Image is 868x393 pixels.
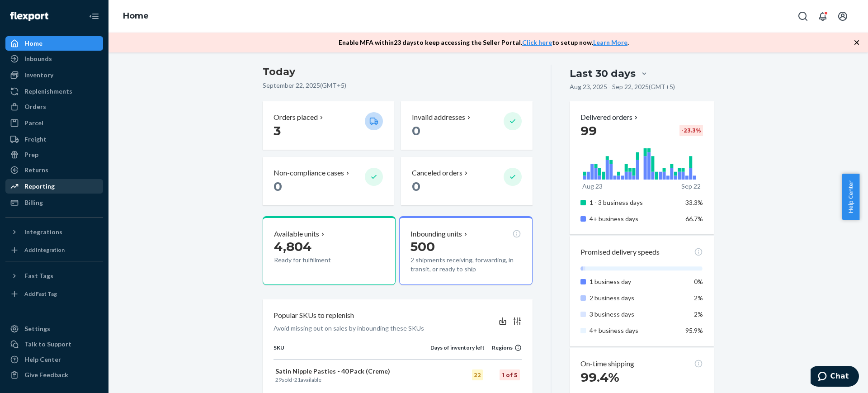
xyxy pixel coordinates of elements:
[842,174,859,220] button: Help Center
[24,182,55,191] div: Reporting
[5,352,103,367] a: Help Center
[811,366,859,388] iframe: Opens a widget where you can chat to one of our agents
[570,82,675,91] p: Aug 23, 2025 - Sep 22, 2025 ( GMT+5 )
[401,101,532,150] button: Invalid addresses 0
[10,12,48,21] img: Flexport logo
[694,278,703,285] span: 0%
[24,246,65,254] div: Add Integration
[294,376,301,383] span: 21
[24,87,72,96] div: Replenishments
[5,36,103,51] a: Home
[274,344,430,359] th: SKU
[590,326,679,335] p: 4+ business days
[410,239,435,254] span: 500
[430,344,485,359] th: Days of inventory left
[275,367,429,376] p: Satin Nipple Pasties - 40 Pack (Creme)
[5,163,103,177] a: Returns
[5,322,103,336] a: Settings
[85,7,103,25] button: Close Navigation
[274,112,318,123] p: Orders placed
[274,256,358,265] p: Ready for fulfillment
[399,216,532,285] button: Inbounding units5002 shipments receiving, forwarding, in transit, or ready to ship
[339,38,629,47] p: Enable MFA within 23 days to keep accessing the Seller Portal. to setup now. .
[24,198,43,207] div: Billing
[593,38,627,46] a: Learn More
[24,340,71,349] div: Talk to Support
[24,118,43,128] div: Parcel
[522,38,552,46] a: Click here
[274,123,281,138] span: 3
[5,52,103,66] a: Inbounds
[24,227,62,237] div: Integrations
[590,277,679,286] p: 1 business day
[5,337,103,351] button: Talk to Support
[24,150,38,159] div: Prep
[582,182,603,191] p: Aug 23
[24,355,61,364] div: Help Center
[500,369,520,380] div: 1 of 5
[590,294,679,303] p: 2 business days
[24,166,48,175] div: Returns
[5,116,103,130] a: Parcel
[263,216,396,285] button: Available units4,804Ready for fulfillment
[24,290,57,298] div: Add Fast Tag
[274,239,311,254] span: 4,804
[694,294,703,302] span: 2%
[580,112,640,123] button: Delivered orders
[263,101,394,150] button: Orders placed 3
[5,269,103,283] button: Fast Tags
[275,376,429,384] p: sold · available
[116,3,156,29] ol: breadcrumbs
[412,123,420,138] span: 0
[485,344,522,351] div: Regions
[5,195,103,210] a: Billing
[685,199,703,206] span: 33.3%
[24,324,50,333] div: Settings
[5,99,103,114] a: Orders
[834,7,852,25] button: Open account menu
[5,147,103,162] a: Prep
[794,7,812,25] button: Open Search Box
[570,66,636,80] div: Last 30 days
[263,157,394,205] button: Non-compliance cases 0
[412,179,420,194] span: 0
[679,125,703,136] div: -23.3 %
[5,243,103,257] a: Add Integration
[24,54,52,63] div: Inbounds
[263,81,533,90] p: September 22, 2025 ( GMT+5 )
[580,247,660,257] p: Promised delivery speeds
[263,65,533,79] h3: Today
[412,168,462,178] p: Canceled orders
[472,369,483,380] div: 22
[580,123,597,138] span: 99
[5,132,103,147] a: Freight
[274,168,344,178] p: Non-compliance cases
[24,102,46,111] div: Orders
[410,256,521,274] p: 2 shipments receiving, forwarding, in transit, or ready to ship
[5,368,103,382] button: Give Feedback
[5,287,103,301] a: Add Fast Tag
[24,370,68,379] div: Give Feedback
[580,359,634,369] p: On-time shipping
[123,11,149,21] a: Home
[412,112,465,123] p: Invalid addresses
[5,179,103,194] a: Reporting
[274,179,282,194] span: 0
[274,310,354,321] p: Popular SKUs to replenish
[5,68,103,82] a: Inventory
[580,369,619,385] span: 99.4%
[274,229,319,239] p: Available units
[5,225,103,239] button: Integrations
[5,84,103,99] a: Replenishments
[410,229,462,239] p: Inbounding units
[24,71,53,80] div: Inventory
[681,182,701,191] p: Sep 22
[814,7,832,25] button: Open notifications
[24,135,47,144] div: Freight
[694,310,703,318] span: 2%
[685,327,703,334] span: 95.9%
[685,215,703,223] span: 66.7%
